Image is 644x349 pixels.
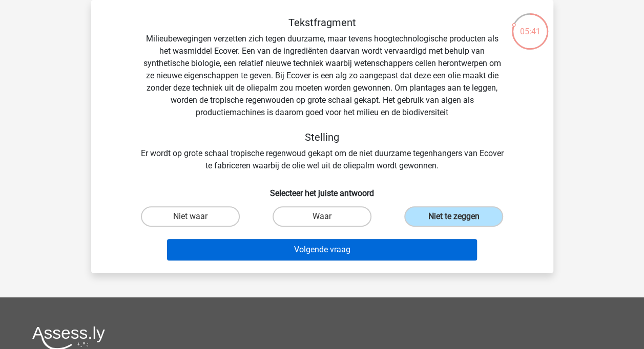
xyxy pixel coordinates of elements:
[404,206,503,227] label: Niet te zeggen
[511,12,549,38] div: 05:41
[108,180,537,198] h6: Selecteer het juiste antwoord
[140,131,504,143] h5: Stelling
[273,206,371,227] label: Waar
[108,16,537,172] div: Milieubewegingen verzetten zich tegen duurzame, maar tevens hoogtechnologische producten als het ...
[141,206,240,227] label: Niet waar
[140,16,504,29] h5: Tekstfragment
[167,239,477,260] button: Volgende vraag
